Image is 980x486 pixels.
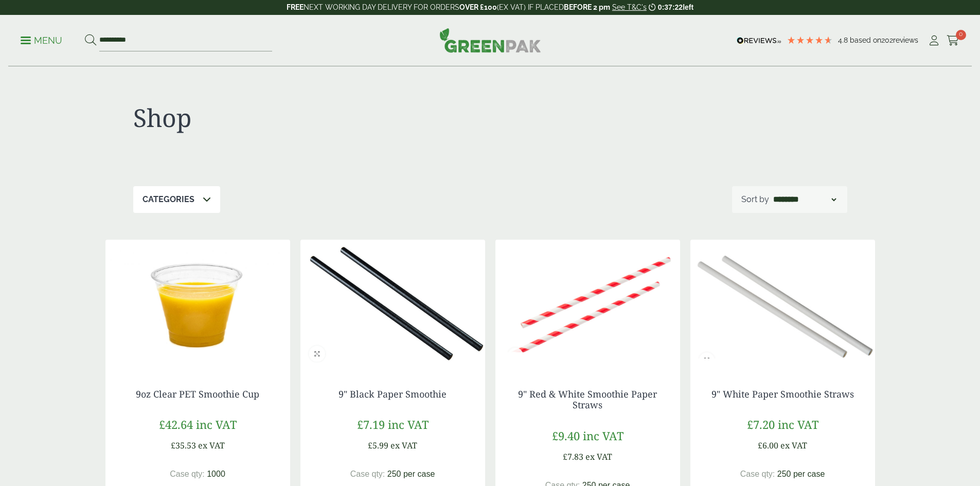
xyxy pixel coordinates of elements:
[747,417,775,432] span: £7.20
[21,34,62,45] a: Menu
[612,3,647,11] a: See T&C's
[711,388,854,400] a: 9" White Paper Smoothie Straws
[552,428,580,443] span: £9.40
[171,440,196,451] span: £35.53
[928,35,940,46] i: My Account
[758,440,778,451] span: £6.00
[893,36,918,44] span: reviews
[142,193,194,206] p: Categories
[947,33,959,48] a: 0
[300,240,485,368] img: 9inch Black Paper Smoothie Straws 8mm [4696]
[159,417,193,432] span: £42.64
[564,3,610,11] strong: BEFORE 2 pm
[771,193,838,206] select: Shop order
[368,440,388,451] span: £5.99
[439,28,541,52] img: GreenPak Supplies
[737,37,781,44] img: REVIEWS.io
[136,388,259,400] a: 9oz Clear PET Smoothie Cup
[105,240,290,368] img: 9oz pet clear smoothie cup
[585,451,612,462] span: ex VAT
[21,34,62,47] p: Menu
[690,240,875,368] img: 9inch White Paper Smoothie Straws 8mm [4698]
[170,470,205,478] span: Case qty:
[357,417,385,432] span: £7.19
[495,240,680,368] img: 9inch Red & White Smoothie Paper Straws 8mm[4697]
[198,440,225,451] span: ex VAT
[780,440,807,451] span: ex VAT
[196,417,237,432] span: inc VAT
[287,3,304,11] strong: FREE
[207,470,225,478] span: 1000
[741,193,769,206] p: Sort by
[777,470,825,478] span: 250 per case
[563,451,583,462] span: £7.83
[881,36,893,44] span: 202
[338,388,447,400] a: 9" Black Paper Smoothie
[956,30,966,40] span: 0
[787,35,833,45] div: 4.79 Stars
[390,440,417,451] span: ex VAT
[387,470,435,478] span: 250 per case
[658,3,683,11] span: 0:37:22
[947,35,959,46] i: Cart
[683,3,693,11] span: left
[838,36,850,44] span: 4.8
[583,428,623,443] span: inc VAT
[459,3,497,11] strong: OVER £100
[133,103,490,133] h1: Shop
[388,417,429,432] span: inc VAT
[778,417,818,432] span: inc VAT
[850,36,881,44] span: Based on
[740,470,775,478] span: Case qty:
[518,388,657,411] a: 9" Red & White Smoothie Paper Straws
[350,470,385,478] span: Case qty:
